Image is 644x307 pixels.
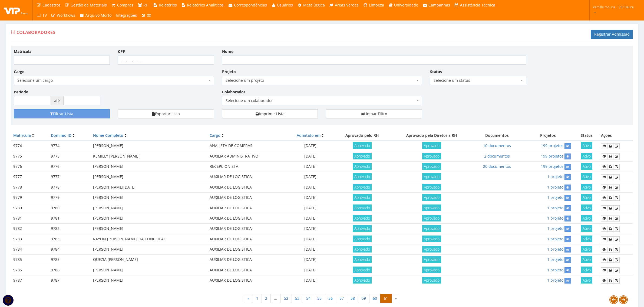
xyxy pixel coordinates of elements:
a: Workflows [49,10,78,21]
td: [DATE] [287,244,334,255]
span: Compras [117,2,133,8]
th: Projetos [521,131,575,141]
span: Aprovado [353,184,372,190]
span: Ativo [581,173,592,180]
td: 9778 [11,182,49,192]
td: 9782 [49,224,91,234]
td: 9775 [11,151,49,161]
td: [PERSON_NAME] [91,213,207,223]
span: Aprovado [353,153,372,159]
td: [PERSON_NAME] [91,275,207,286]
span: Ativo [581,277,592,284]
a: 1 projeto [547,247,563,252]
td: [DATE] [287,193,334,203]
td: 9785 [49,255,91,265]
td: RECEPCIONISTA [207,162,287,172]
span: TV [42,13,47,18]
td: [DATE] [287,182,334,192]
a: Integrações [114,10,139,21]
span: Aprovado [353,215,372,221]
a: 53 [292,294,303,303]
a: TV [34,10,49,21]
button: Exportar Lista [118,109,214,118]
span: Ativo [581,163,592,170]
span: Campanhas [428,2,450,8]
span: Aprovado [422,173,441,180]
button: Filtrar Lista [14,109,110,118]
td: ANALISTA DE COMPRAS [207,141,287,151]
td: [PERSON_NAME] [91,224,207,234]
a: 54 [303,294,314,303]
a: Nome Completo [93,133,123,138]
a: 2 documentos [484,153,510,159]
span: Ativo [581,236,592,242]
a: Imprimir Lista [222,109,318,118]
span: Aprovado [422,163,441,170]
td: 9783 [11,234,49,244]
a: 60 [369,294,381,303]
td: AUXILIAR DE LOGISTICA [207,275,287,286]
span: Selecione um projeto [222,76,422,85]
span: Gestão de Materiais [71,2,107,8]
a: 57 [336,294,347,303]
a: Arquivo Morto [77,10,114,21]
span: Aprovado [422,153,441,159]
span: Áreas Verdes [335,2,359,8]
span: Universidade [394,2,418,8]
span: Aprovado [353,142,372,149]
span: Ativo [581,184,592,190]
a: 1 projeto [547,257,563,262]
th: Ações [599,131,633,141]
span: Ativo [581,225,592,232]
span: Colaboradores [16,29,55,35]
td: 9787 [49,275,91,286]
span: Aprovado [422,277,441,284]
td: 9775 [49,151,91,161]
a: 1 projeto [547,267,563,272]
td: [DATE] [287,255,334,265]
td: 9786 [11,265,49,275]
a: 52 [280,294,292,303]
span: Metalúrgica [303,2,325,8]
td: AUXILIAR ADMINISTRATIVO [207,151,287,161]
a: 1 projeto [547,205,563,210]
span: Aprovado [422,246,441,253]
td: 9782 [11,224,49,234]
span: Aprovado [353,277,372,284]
td: [PERSON_NAME] [91,244,207,255]
td: 9780 [49,203,91,213]
span: Selecione um cargo [17,78,207,83]
span: Ativo [581,215,592,221]
span: Correspondências [234,2,267,8]
td: [DATE] [287,234,334,244]
span: Selecione um projeto [226,78,415,83]
td: 9778 [49,182,91,192]
a: 20 documentos [483,164,511,169]
label: Período [14,89,28,95]
td: [PERSON_NAME] [91,162,207,172]
span: Aprovado [422,194,441,201]
td: [DATE] [287,141,334,151]
label: Status [430,69,442,74]
a: « Anterior [244,294,253,303]
a: Cargo [210,133,220,138]
span: Aprovado [353,204,372,211]
a: 199 projetos [541,143,563,148]
span: Limpeza [369,2,384,8]
td: 9786 [49,265,91,275]
td: [DATE] [287,275,334,286]
td: [PERSON_NAME] [91,265,207,275]
td: AUXILIAR DE LOGISTICA [207,193,287,203]
td: 9784 [49,244,91,255]
span: Integrações [116,13,137,18]
td: 9776 [11,162,49,172]
a: 1 projeto [547,174,563,179]
td: 9776 [49,162,91,172]
td: [DATE] [287,265,334,275]
span: Aprovado [422,236,441,242]
span: Aprovado [353,173,372,180]
span: Selecione um colaborador [222,96,422,105]
td: [PERSON_NAME] [91,141,207,151]
td: 9777 [49,172,91,182]
a: 199 projetos [541,153,563,159]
